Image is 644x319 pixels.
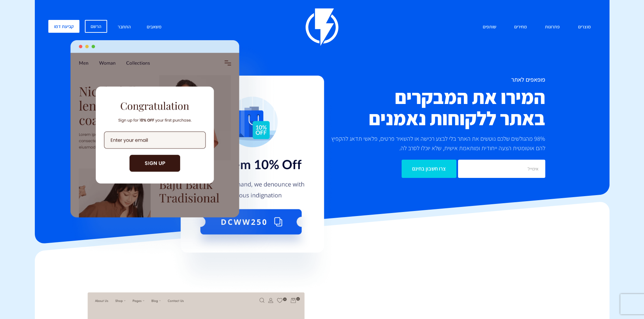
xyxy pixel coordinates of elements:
a: משאבים [142,20,167,34]
p: 98% מהגולשים שלכם נוטשים את האתר בלי לבצע רכישה או להשאיר פרטים, פלאשי תדאג להקפיץ להם אוטומטית ה... [327,134,545,153]
input: אימייל [458,160,545,178]
a: שותפים [478,20,501,34]
a: קביעת דמו [48,20,79,33]
a: פתרונות [540,20,565,34]
input: צרו חשבון בחינם [402,160,456,178]
a: מחירים [509,20,532,34]
a: מוצרים [573,20,596,34]
h2: המירו את המבקרים באתר ללקוחות נאמנים [327,86,545,129]
h1: פופאפים לאתר [327,76,545,83]
a: התחבר [113,20,136,34]
a: הרשם [85,20,107,33]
